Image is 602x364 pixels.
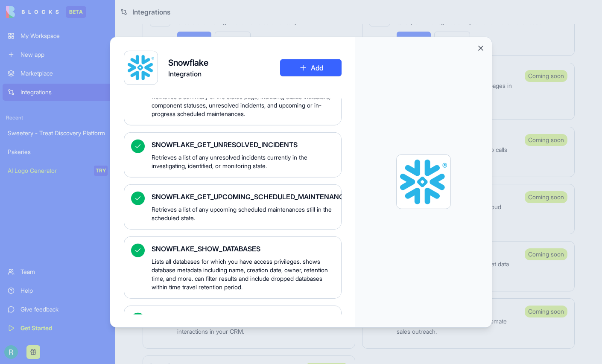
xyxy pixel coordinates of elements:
button: Add [280,59,342,76]
span: SNOWFLAKE_GET_UNRESOLVED_INCIDENTS [152,139,334,149]
span: SNOWFLAKE_SHOW_SCHEMAS [152,312,334,323]
h4: Snowflake [168,56,208,68]
span: Integration [168,68,208,79]
span: Retrieves a summary of the status page, including status indicators, component statuses, unresolv... [152,92,334,118]
span: Retrieves a list of any upcoming scheduled maintenances still in the scheduled state. [152,205,334,222]
span: SNOWFLAKE_GET_UPCOMING_SCHEDULED_MAINTENANCES [152,191,334,201]
span: Retrieves a list of any unresolved incidents currently in the investigating, identified, or monit... [152,153,334,170]
span: SNOWFLAKE_SHOW_DATABASES [152,243,334,253]
button: Close [476,44,485,52]
span: Lists all databases for which you have access privileges. shows database metadata including name,... [152,257,334,291]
